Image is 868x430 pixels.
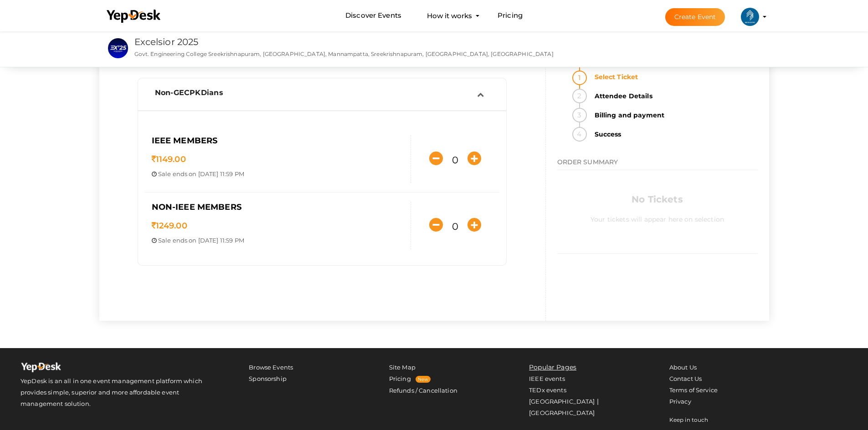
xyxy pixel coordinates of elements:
[529,362,637,373] li: Popular Pages
[389,375,411,382] a: Pricing
[589,70,758,84] strong: Select Ticket
[152,202,241,212] span: Non-IEEE Members
[143,94,502,102] a: Non-GECPKDians
[529,386,566,394] a: TEDx events
[389,387,457,394] a: Refunds / Cancellation
[665,8,725,26] button: Create Event
[134,36,199,47] a: Excelsior 2025
[152,170,404,178] p: ends on [DATE] 11:59 PM
[669,375,702,382] a: Contact Us
[152,136,218,146] span: IEEE Members
[134,50,569,58] p: Govt. Engineering College Sreekrishnapuram, [GEOGRAPHIC_DATA], Mannampatta, Sreekrishnapuram, [GE...
[345,7,401,24] a: Discover Events
[591,208,724,224] label: Your tickets will appear here on selection
[108,38,128,58] img: IIZWXVCU_small.png
[152,236,404,245] p: ends on [DATE] 11:59 PM
[152,154,186,164] span: 1149.00
[741,8,759,26] img: ACg8ocIlr20kWlusTYDilfQwsc9vjOYCKrm0LB8zShf3GP8Yo5bmpMCa=s100
[669,398,691,405] a: Privacy
[416,376,431,383] span: New
[669,414,709,425] label: Keep in touch
[529,398,595,405] a: [GEOGRAPHIC_DATA]
[21,375,217,410] p: YepDesk is an all in one event management platform which provides simple, superior and more affor...
[632,194,683,205] b: No Tickets
[389,364,416,371] a: Site Map
[529,375,565,382] a: IEEE events
[249,375,287,382] a: Sponsorship
[424,7,475,24] button: How it works
[669,364,697,371] a: About Us
[155,88,223,97] span: Non-GECPKDians
[498,7,523,24] a: Pricing
[589,89,758,103] strong: Attendee Details
[589,108,758,122] strong: Billing and payment
[152,221,187,231] span: 1249.00
[249,364,293,371] a: Browse Events
[557,158,618,166] span: ORDER SUMMARY
[589,127,758,142] strong: Success
[158,237,171,244] span: Sale
[669,386,718,394] a: Terms of Service
[597,397,599,405] span: |
[21,362,62,375] img: Yepdesk
[529,409,595,416] a: [GEOGRAPHIC_DATA]
[158,170,171,177] span: Sale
